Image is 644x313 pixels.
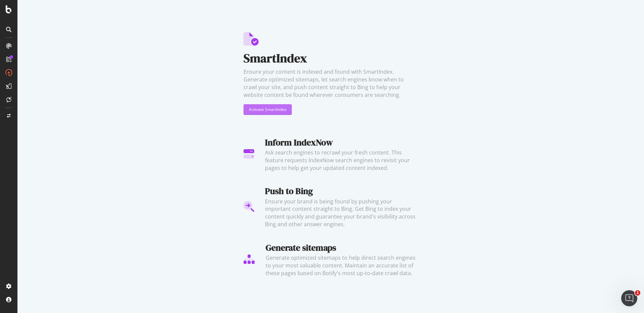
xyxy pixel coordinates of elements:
[265,149,418,172] div: Ask search engines to recrawl your fresh content. This feature requests IndexNow search engines t...
[244,68,418,99] div: Ensure your content is indexed and found with SmartIndex. Generate optimized sitemaps, let search...
[621,290,637,306] iframe: Intercom live chat
[249,107,286,112] div: Activate SmartIndex
[244,32,259,46] img: SmartIndex
[265,136,418,149] div: Inform IndexNow
[244,104,292,115] button: Activate SmartIndex
[266,242,418,254] div: Generate sitemaps
[244,242,255,277] img: Generate sitemaps
[635,290,640,296] span: 1
[266,254,418,277] div: Generate optimized sitemaps to help direct search engines to your most valuable content. Maintain...
[265,185,418,197] div: Push to Bing
[244,50,418,67] div: SmartIndex
[265,198,418,228] div: Ensure your brand is being found by pushing your important content straight to Bing. Get Bing to ...
[244,185,254,228] img: Push to Bing
[244,136,254,172] img: Inform IndexNow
